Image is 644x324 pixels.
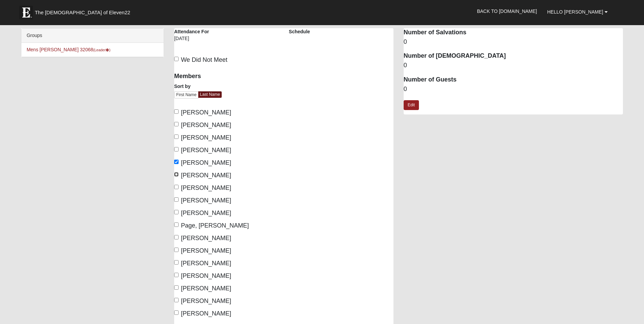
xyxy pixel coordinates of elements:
[404,85,623,94] dd: 0
[174,28,209,35] label: Attendance For
[181,210,231,216] span: [PERSON_NAME]
[174,83,190,90] label: Sort by
[181,260,231,267] span: [PERSON_NAME]
[181,222,249,229] span: Page, [PERSON_NAME]
[16,2,152,19] a: The [DEMOGRAPHIC_DATA] of Eleven22
[174,260,179,265] input: [PERSON_NAME]
[174,235,179,239] input: [PERSON_NAME]
[472,3,542,20] a: Back to [DOMAIN_NAME]
[181,184,231,191] span: [PERSON_NAME]
[174,172,179,177] input: [PERSON_NAME]
[174,298,179,302] input: [PERSON_NAME]
[181,172,231,179] span: [PERSON_NAME]
[19,6,33,19] img: Eleven22 logo
[174,57,179,61] input: We Did Not Meet
[174,222,179,227] input: Page, [PERSON_NAME]
[547,9,603,15] span: Hello [PERSON_NAME]
[181,56,227,63] span: We Did Not Meet
[174,160,179,164] input: [PERSON_NAME]
[174,310,179,315] input: [PERSON_NAME]
[35,9,130,16] span: The [DEMOGRAPHIC_DATA] of Eleven22
[404,52,623,60] dt: Number of [DEMOGRAPHIC_DATA]
[181,235,231,241] span: [PERSON_NAME]
[181,310,231,317] span: [PERSON_NAME]
[174,210,179,214] input: [PERSON_NAME]
[181,197,231,204] span: [PERSON_NAME]
[404,28,623,37] dt: Number of Salvations
[404,38,623,47] dd: 0
[181,272,231,279] span: [PERSON_NAME]
[174,73,279,80] h4: Members
[181,134,231,141] span: [PERSON_NAME]
[181,159,231,166] span: [PERSON_NAME]
[174,197,179,202] input: [PERSON_NAME]
[181,109,231,116] span: [PERSON_NAME]
[174,134,179,139] input: [PERSON_NAME]
[289,28,310,35] label: Schedule
[174,91,199,98] a: First Name
[174,147,179,151] input: [PERSON_NAME]
[93,48,111,52] small: (Leader )
[174,185,179,189] input: [PERSON_NAME]
[404,61,623,70] dd: 0
[181,247,231,254] span: [PERSON_NAME]
[174,248,179,252] input: [PERSON_NAME]
[174,109,179,114] input: [PERSON_NAME]
[21,29,164,43] div: Groups
[174,273,179,277] input: [PERSON_NAME]
[174,35,221,47] div: [DATE]
[181,285,231,292] span: [PERSON_NAME]
[26,47,110,52] a: Mens [PERSON_NAME] 32068(Leader)
[542,3,613,20] a: Hello [PERSON_NAME]
[174,122,179,126] input: [PERSON_NAME]
[181,298,231,304] span: [PERSON_NAME]
[181,147,231,154] span: [PERSON_NAME]
[181,122,231,128] span: [PERSON_NAME]
[198,91,222,98] a: Last Name
[404,100,419,110] a: Edit
[174,285,179,290] input: [PERSON_NAME]
[404,75,623,84] dt: Number of Guests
